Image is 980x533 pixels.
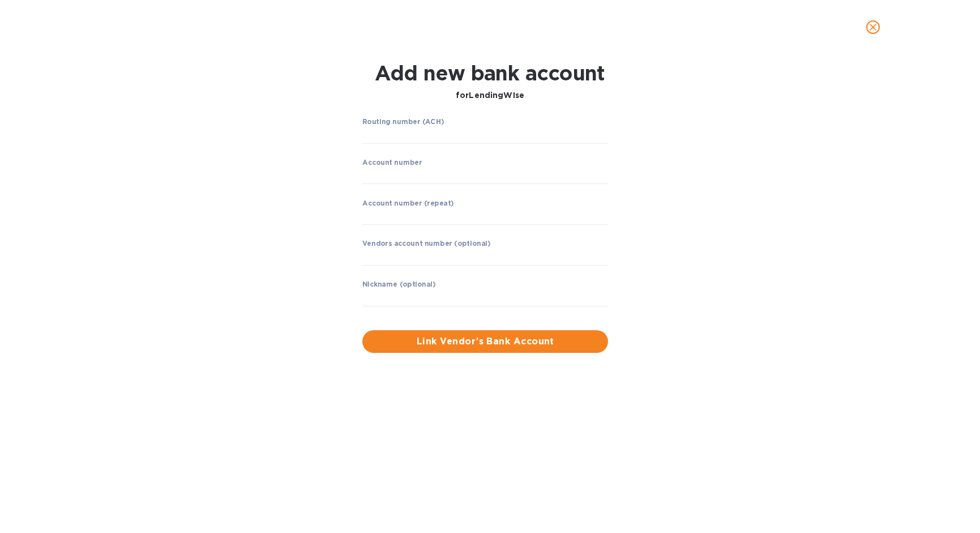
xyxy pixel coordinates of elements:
button: close [859,14,887,41]
h1: Add new bank account [375,61,605,85]
label: Vendors account number (optional) [362,241,490,248]
label: Routing number (ACH) [362,118,444,125]
label: Account number [362,159,422,166]
iframe: Chat Widget [923,479,980,533]
b: for LendingWIse [456,91,524,100]
button: Link Vendor’s Bank Account [362,330,608,353]
span: Link Vendor’s Bank Account [371,335,599,348]
label: Account number (repeat) [362,200,454,207]
label: Nickname (optional) [362,282,436,288]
